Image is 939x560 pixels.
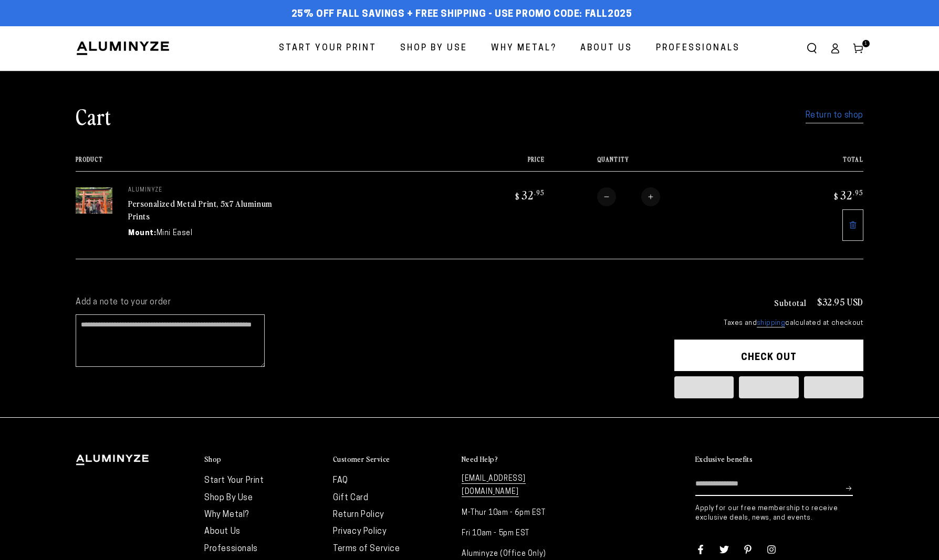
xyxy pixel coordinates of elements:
[774,298,807,307] h3: Subtotal
[834,191,839,202] span: $
[453,156,545,171] th: Price
[333,455,390,464] h2: Customer Service
[333,527,387,536] a: Privacy Policy
[76,156,453,171] th: Product
[204,545,258,553] a: Professionals
[76,40,170,56] img: Aluminyze
[491,41,557,56] span: Why Metal?
[76,102,111,130] h1: Cart
[832,187,863,202] bdi: 32
[534,188,545,197] sup: .95
[128,197,273,223] a: Personalized Metal Print, 5x7 Aluminum Prints
[648,35,748,62] a: Professionals
[674,318,863,329] small: Taxes and calculated at checkout
[156,228,193,239] dd: Mini Easel
[204,477,264,485] a: Start Your Print
[400,41,467,56] span: Shop By Use
[514,187,545,202] bdi: 32
[846,472,853,504] button: Subscribe
[333,545,400,553] a: Terms of Service
[695,455,753,464] h2: Exclusive benefits
[204,494,253,502] a: Shop By Use
[204,527,241,536] a: About Us
[695,455,863,464] summary: Exclusive benefits
[483,35,565,62] a: Why Metal?
[271,35,384,62] a: Start Your Print
[291,9,632,20] span: 25% off FALL Savings + Free Shipping - Use Promo Code: FALL2025
[580,41,632,56] span: About Us
[462,527,580,540] p: Fri 10am - 5pm EST
[853,188,863,197] sup: .95
[842,209,863,241] a: Remove 5"x7" Rectangle White Glossy Aluminyzed Photo
[462,475,526,497] a: [EMAIL_ADDRESS][DOMAIN_NAME]
[515,191,520,202] span: $
[757,320,785,327] a: shipping
[333,511,384,519] a: Return Policy
[771,156,863,171] th: Total
[204,511,249,519] a: Why Metal?
[76,297,653,308] label: Add a note to your order
[806,108,863,123] a: Return to shop
[695,504,863,523] p: Apply for our free membership to receive exclusive deals, news, and events.
[333,455,451,464] summary: Customer Service
[817,297,863,307] p: $32.95 USD
[462,455,580,464] summary: Need Help?
[656,41,740,56] span: Professionals
[864,40,868,47] span: 1
[128,228,156,239] dt: Mount:
[572,35,640,62] a: About Us
[76,187,112,214] img: 5"x7" Rectangle White Glossy Aluminyzed Photo
[616,187,641,206] input: Quantity for Personalized Metal Print, 5x7 Aluminum Prints
[333,494,368,502] a: Gift Card
[462,455,498,464] h2: Need Help?
[279,41,377,56] span: Start Your Print
[674,340,863,371] button: Check out
[333,477,348,485] a: FAQ
[800,37,823,60] summary: Search our site
[204,455,322,464] summary: Shop
[545,156,771,171] th: Quantity
[392,35,475,62] a: Shop By Use
[462,506,580,520] p: M-Thur 10am - 6pm EST
[204,455,222,464] h2: Shop
[128,187,286,194] p: aluminyze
